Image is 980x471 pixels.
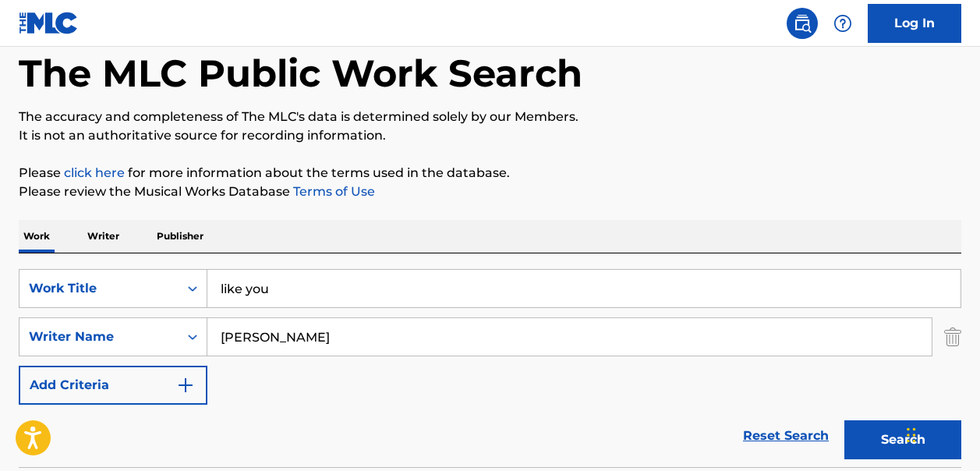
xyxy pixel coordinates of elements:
[844,420,961,459] button: Search
[64,165,125,180] a: click here
[944,317,961,356] img: Delete Criterion
[833,14,852,33] img: help
[152,220,208,253] p: Publisher
[19,220,55,253] p: Work
[907,412,916,459] div: Drag
[793,14,812,33] img: search
[827,8,858,39] div: Help
[19,164,961,182] p: Please for more information about the terms used in the database.
[29,328,169,346] div: Writer Name
[83,220,124,253] p: Writer
[176,376,195,395] img: 9d2ae6d4665cec9f34b9.svg
[787,8,818,39] a: Public Search
[19,269,961,467] form: Search Form
[19,108,961,126] p: The accuracy and completeness of The MLC's data is determined solely by our Members.
[19,50,582,97] h1: The MLC Public Work Search
[19,12,79,34] img: MLC Logo
[735,419,837,453] a: Reset Search
[868,4,961,43] a: Log In
[290,184,375,199] a: Terms of Use
[29,279,169,298] div: Work Title
[19,126,961,145] p: It is not an authoritative source for recording information.
[902,396,980,471] iframe: Chat Widget
[19,182,961,201] p: Please review the Musical Works Database
[19,366,207,405] button: Add Criteria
